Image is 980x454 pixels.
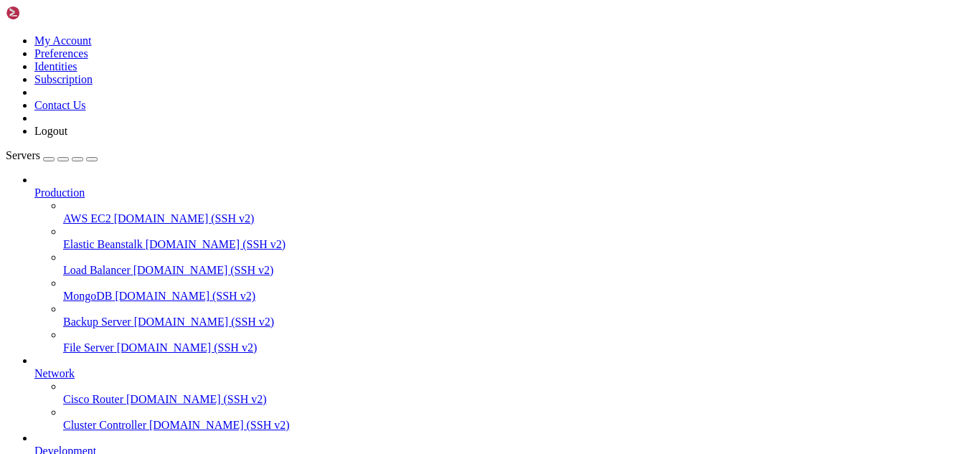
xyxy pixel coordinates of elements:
[134,316,275,328] span: [DOMAIN_NAME] (SSH v2)
[114,212,255,224] span: [DOMAIN_NAME] (SSH v2)
[6,262,793,274] x-row: [root@hosting ~]#
[146,238,286,250] span: [DOMAIN_NAME] (SSH v2)
[34,186,974,199] a: Production
[6,55,793,67] x-row: Running transaction
[133,264,274,276] span: [DOMAIN_NAME] (SSH v2)
[63,419,974,432] a: Cluster Controller [DOMAIN_NAME] (SSH v2)
[149,419,290,431] span: [DOMAIN_NAME] (SSH v2)
[6,347,793,359] x-row: ^C^@^Z
[6,298,793,311] x-row: Connected to [DOMAIN_NAME].
[42,347,48,359] div: (6, 28)
[6,103,793,115] x-row: Verifying : telnet-1:0.17-76.el8.x86_64 1/1
[63,341,974,354] a: File Server [DOMAIN_NAME] (SSH v2)
[117,341,258,354] span: [DOMAIN_NAME] (SSH v2)
[6,323,793,335] x-row: 220 [DOMAIN_NAME] ESMTP Postfix
[6,201,793,213] x-row: Last metadata expiration check: 0:00:06 ago [DATE][DATE] 09:30:59 PM -05.
[63,212,111,224] span: AWS EC2
[6,213,793,225] x-row: Package telnet-1:0.17-76.el8.x86_64 is already installed.
[6,237,793,250] x-row: Nothing to do.
[6,149,40,161] span: Servers
[63,277,974,303] li: MongoDB [DOMAIN_NAME] (SSH v2)
[6,67,793,79] x-row: Preparing : 1/1
[6,91,793,103] x-row: Running scriptlet: telnet-1:0.17-76.el8.x86_64 1/1
[6,79,793,91] x-row: Installing : telnet-1:0.17-76.el8.x86_64 1/1
[34,73,93,85] a: Subscription
[6,274,793,286] x-row: [root@hosting ~]# telnet [DOMAIN_NAME] 25
[63,238,143,250] span: Elastic Beanstalk
[63,393,123,405] span: Cisco Router
[63,251,974,277] li: Load Balancer [DOMAIN_NAME] (SSH v2)
[34,99,86,111] a: Contact Us
[63,199,974,225] li: AWS EC2 [DOMAIN_NAME] (SSH v2)
[34,367,974,380] a: Network
[6,18,793,30] x-row: Transaction check succeeded.
[6,225,793,237] x-row: Dependencies resolved.
[6,286,793,298] x-row: Trying [TECHNICAL_ID]...
[63,303,974,328] li: Backup Server [DOMAIN_NAME] (SSH v2)
[63,328,974,354] li: File Server [DOMAIN_NAME] (SSH v2)
[63,316,974,328] a: Backup Server [DOMAIN_NAME] (SSH v2)
[63,406,974,432] li: Cluster Controller [DOMAIN_NAME] (SSH v2)
[34,354,974,432] li: Network
[6,128,793,140] x-row: Installed:
[63,238,974,251] a: Elastic Beanstalk [DOMAIN_NAME] (SSH v2)
[34,34,92,47] a: My Account
[34,125,67,137] a: Logout
[34,60,77,72] a: Identities
[6,250,793,262] x-row: Complete!
[63,264,131,276] span: Load Balancer
[6,140,793,152] x-row: telnet-1:0.17-76.el8.x86_64
[63,212,974,225] a: AWS EC2 [DOMAIN_NAME] (SSH v2)
[63,290,974,303] a: MongoDB [DOMAIN_NAME] (SSH v2)
[126,393,267,405] span: [DOMAIN_NAME] (SSH v2)
[63,316,131,328] span: Backup Server
[6,189,793,201] x-row: [root@hosting ~]# sudo yum install telnet -y
[6,149,98,161] a: Servers
[6,30,793,42] x-row: Running transaction test
[63,419,146,431] span: Cluster Controller
[6,335,793,347] x-row: ^C^C
[34,174,974,354] li: Production
[63,290,112,302] span: MongoDB
[63,264,974,277] a: Load Balancer [DOMAIN_NAME] (SSH v2)
[34,186,85,199] span: Production
[34,47,88,60] a: Preferences
[6,6,793,18] x-row: Running transaction check
[6,164,793,176] x-row: Complete!
[63,393,974,406] a: Cisco Router [DOMAIN_NAME] (SSH v2)
[6,176,793,189] x-row: [root@hosting ~]#
[63,341,114,354] span: File Server
[63,380,974,406] li: Cisco Router [DOMAIN_NAME] (SSH v2)
[6,6,88,20] img: Shellngn
[115,290,255,302] span: [DOMAIN_NAME] (SSH v2)
[6,311,793,323] x-row: Escape character is '^]'.
[34,367,75,379] span: Network
[6,42,793,55] x-row: Transaction test succeeded.
[63,225,974,251] li: Elastic Beanstalk [DOMAIN_NAME] (SSH v2)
